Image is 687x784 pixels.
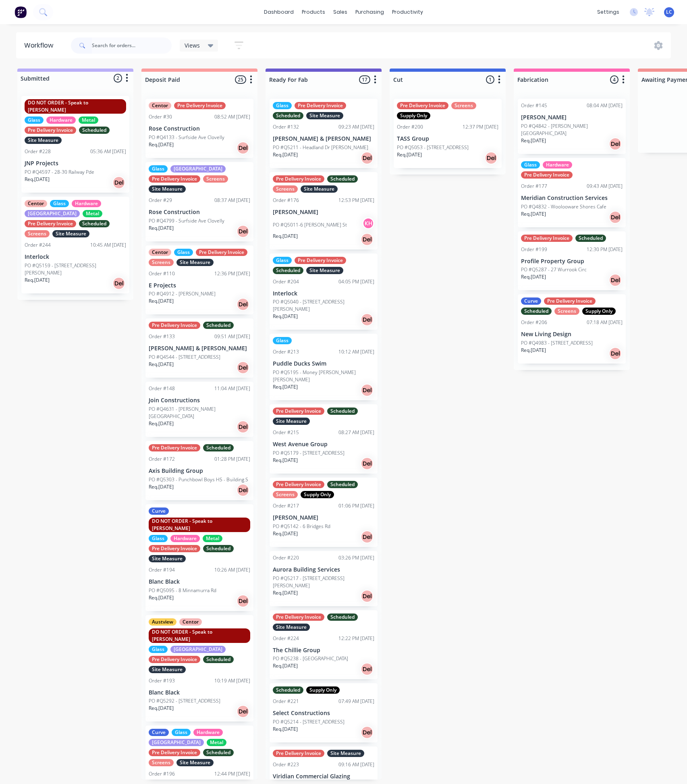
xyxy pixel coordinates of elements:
div: 01:06 PM [DATE] [338,502,374,509]
div: Pre Delivery Invoice [149,749,200,756]
div: Del [237,484,249,497]
div: 08:52 AM [DATE] [214,113,250,121]
p: Req. [DATE] [521,137,546,144]
p: PO #Q4912 - [PERSON_NAME] [149,290,216,297]
p: Profile Property Group [521,258,623,265]
p: Req. [DATE] [273,530,298,537]
p: PO #Q5040 - [STREET_ADDRESS][PERSON_NAME] [273,298,374,313]
div: Centor [149,102,171,109]
div: Metal [79,116,98,124]
div: Del [237,298,249,311]
div: Site Measure [176,759,214,766]
div: Pre Delivery Invoice [174,102,226,109]
p: Puddle Ducks Swim [273,360,374,367]
div: Workflow [24,41,57,50]
div: Pre Delivery InvoiceScheduledOrder #17201:28 PM [DATE]Axis Building GroupPO #Q5303 - Punchbowl Bo... [145,441,253,500]
div: Order #194 [149,566,175,574]
div: Site Measure [176,259,214,266]
p: [PERSON_NAME] & [PERSON_NAME] [149,345,250,352]
p: PO #Q4544 - [STREET_ADDRESS] [149,354,220,361]
div: Scheduled [327,408,358,415]
p: PO #Q4597 - 28-30 Railway Pde [25,168,94,176]
img: Factory [15,6,27,18]
div: Pre Delivery Invoice [25,127,76,134]
div: Pre Delivery InvoiceScheduledOrder #19912:30 PM [DATE]Profile Property GroupPO #Q5287 - 27 Wurroo... [518,231,626,291]
p: Req. [DATE] [397,151,422,158]
div: Order #177 [521,183,547,190]
div: Del [361,590,374,603]
div: 12:22 PM [DATE] [338,635,374,642]
div: CentorGlassPre Delivery InvoiceScreensSite MeasureOrder #11012:36 PM [DATE]E ProjectsPO #Q4912 - ... [145,245,253,315]
div: Supply Only [582,308,616,315]
div: Order #213 [273,348,299,356]
p: Req. [DATE] [273,589,298,597]
div: Order #145 [521,102,547,109]
div: 11:04 AM [DATE] [214,385,250,392]
p: PO #Q5303 - Punchbowl Boys HS - Building S [149,476,248,483]
div: Order #224 [273,635,299,642]
div: Del [361,530,374,543]
div: Scheduled [273,686,303,694]
div: Del [609,274,622,287]
div: Pre Delivery Invoice [149,545,200,552]
div: Centor [149,249,171,256]
p: Req. [DATE] [521,273,546,281]
div: purchasing [351,6,388,18]
div: Order #30 [149,113,172,121]
p: Aurora Building Services [273,566,374,573]
div: [GEOGRAPHIC_DATA] [149,739,204,746]
div: 09:23 AM [DATE] [338,123,374,131]
p: Req. [DATE] [521,210,546,218]
p: [PERSON_NAME] [521,114,623,121]
div: Site Measure [149,555,186,562]
div: Pre Delivery Invoice [149,444,200,451]
a: dashboard [260,6,298,18]
div: Del [361,457,374,470]
div: Order #223 [273,761,299,768]
div: Hardware [543,161,572,168]
div: Order #14811:04 AM [DATE]Join ConstructionsPO #Q4631 - [PERSON_NAME][GEOGRAPHIC_DATA]Req.[DATE]Del [145,382,253,437]
div: Del [237,141,249,154]
div: 09:43 AM [DATE] [587,183,623,190]
div: Pre Delivery Invoice [273,408,324,415]
p: JNP Projects [25,160,126,167]
div: Del [237,595,249,607]
p: TASS Group [397,135,498,142]
div: 12:30 PM [DATE] [587,246,623,253]
div: Order #196 [149,770,175,778]
div: Order #217 [273,502,299,509]
p: PO #Q5292 - [STREET_ADDRESS] [149,697,220,705]
p: PO #Q5179 - [STREET_ADDRESS] [273,449,345,457]
div: Glass [273,257,292,264]
div: GlassPre Delivery InvoiceScheduledSite MeasureOrder #13209:23 AM [DATE][PERSON_NAME] & [PERSON_NA... [270,99,378,168]
div: products [298,6,329,18]
div: Order #14508:04 AM [DATE][PERSON_NAME]PO #Q4842 - [PERSON_NAME][GEOGRAPHIC_DATA]Req.[DATE]Del [518,99,626,154]
div: Glass [149,646,168,653]
div: Pre Delivery InvoiceScheduledScreensSupply OnlyOrder #21701:06 PM [DATE][PERSON_NAME]PO #Q5142 - ... [270,478,378,547]
div: 12:53 PM [DATE] [338,197,374,204]
p: [PERSON_NAME] & [PERSON_NAME] [273,135,374,142]
div: Hardware [72,200,101,207]
div: Pre Delivery InvoiceScheduledSite MeasureOrder #22412:22 PM [DATE]The Chillie GroupPO #Q5238 - [G... [270,610,378,680]
p: PO #Q5011-6 [PERSON_NAME] St [273,221,347,229]
div: Site Measure [306,267,343,274]
div: 12:36 PM [DATE] [214,270,250,277]
div: Supply Only [306,686,340,694]
div: Pre Delivery Invoice [196,249,247,256]
div: Scheduled [327,175,358,183]
p: Req. [DATE] [149,297,174,305]
p: Req. [DATE] [273,726,298,733]
div: Scheduled [273,112,303,119]
div: Glass [273,337,292,344]
div: Glass [149,535,168,542]
div: Del [361,726,374,739]
div: Scheduled [203,322,234,329]
div: Hardware [46,116,76,124]
p: Blanc Black [149,689,250,696]
div: [GEOGRAPHIC_DATA] [25,210,80,217]
div: Pre Delivery Invoice [544,297,596,305]
div: Order #206 [521,319,547,326]
div: Order #148 [149,385,175,392]
div: Screens [203,175,228,183]
p: Rose Construction [149,209,250,216]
